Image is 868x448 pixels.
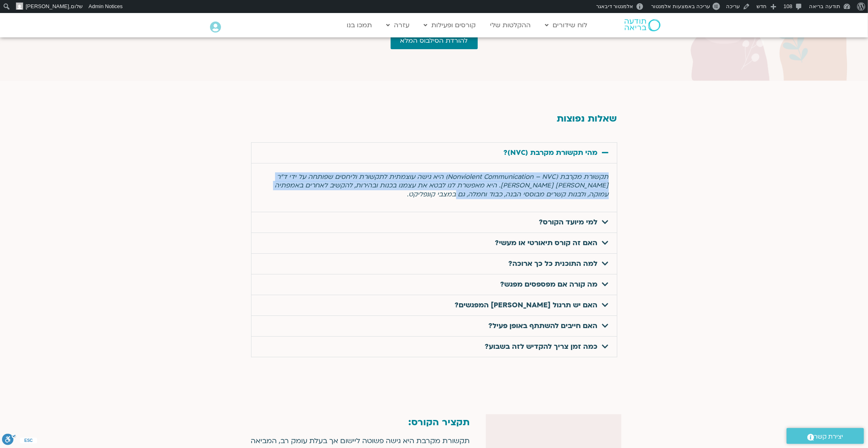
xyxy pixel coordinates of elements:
[251,295,617,315] div: האם יש תרגול [PERSON_NAME] המפגשים?
[625,19,660,31] img: תודעה בריאה
[275,172,609,199] span: תקשורת מקרבת (Nonviolent Communication – NVC) היא גישה עוצמתית לתקשורת וליחסים שפותחה על ידי ד"ר ...
[383,17,414,33] a: עזרה
[251,337,617,357] div: כמה זמן צריך להקדיש לזה בשבוע?
[814,431,844,442] span: יצירת קשר
[251,212,617,233] div: למי מיועד הקורס?
[391,32,478,49] a: להורדת הסילבוס המלא
[486,17,535,33] a: ההקלטות שלי
[485,342,598,351] a: כמה זמן צריך להקדיש לזה בשבוע?
[504,148,598,157] a: מהי תקשורת מקרבת (NVC)?
[251,143,617,163] div: מהי תקשורת מקרבת (NVC)?
[251,316,617,336] div: האם חייבים להשתתף באופן פעיל?
[400,37,468,44] span: להורדת הסילבוס המלא
[251,233,617,253] div: האם זה קורס תיאורטי או מעשי?
[651,3,710,9] span: עריכה באמצעות אלמנטור
[251,163,617,212] div: מהי תקשורת מקרבת (NVC)?
[343,17,376,33] a: תמכו בנו
[539,217,598,227] a: למי מיועד הקורס?
[251,254,617,274] div: למה התוכנית כל כך ארוכה?
[251,274,617,295] div: מה קורה אם מפספסים מפגש?
[420,17,480,33] a: קורסים ופעילות
[455,300,598,310] a: האם יש תרגול [PERSON_NAME] המפגשים?
[501,280,598,289] a: מה קורה אם מפספסים מפגש?
[541,17,592,33] a: לוח שידורים
[489,321,598,331] a: האם חייבים להשתתף באופן פעיל?
[251,113,617,124] h2: שאלות נפוצות
[247,414,470,430] p: תקציר הקורס:
[787,428,864,444] a: יצירת קשר
[26,3,69,9] span: [PERSON_NAME]
[509,259,598,268] a: למה התוכנית כל כך ארוכה?
[495,238,598,248] a: האם זה קורס תיאורטי או מעשי?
